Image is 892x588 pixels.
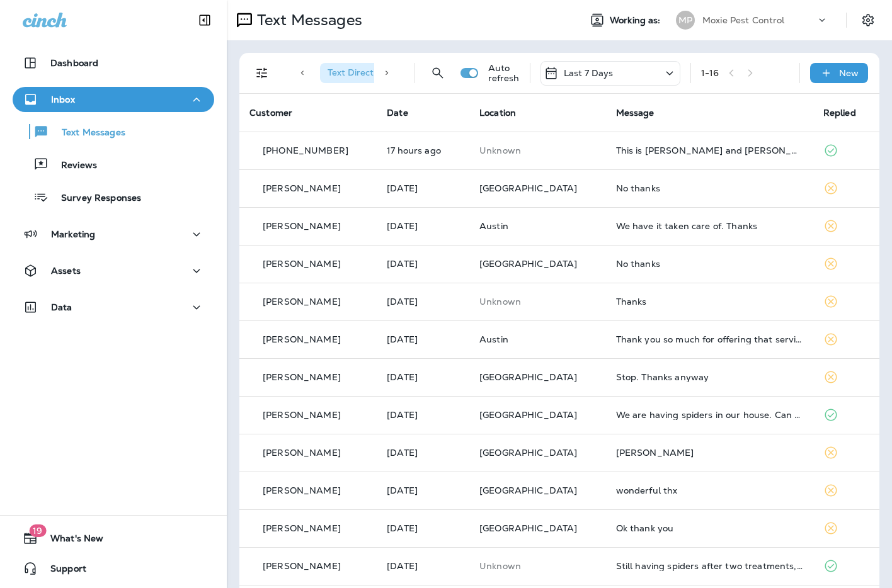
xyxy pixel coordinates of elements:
[187,8,222,33] button: Collapse Sidebar
[479,107,516,118] span: Location
[263,259,341,269] p: [PERSON_NAME]
[263,183,341,193] p: [PERSON_NAME]
[13,184,214,210] button: Survey Responses
[13,118,214,145] button: Text Messages
[425,60,450,86] button: Search Messages
[263,485,341,495] p: [PERSON_NAME]
[616,334,803,344] div: Thank you so much for offering that service. However, at this moment I don't think we need it bec...
[263,448,341,458] p: [PERSON_NAME]
[263,334,341,344] p: [PERSON_NAME]
[387,183,459,193] p: Aug 25, 2025 07:34 PM
[857,9,879,31] button: Settings
[616,183,803,193] div: No thanks
[616,145,803,155] div: This is Josh and Hannah Morris (1814 Forestdale Drive Grapevine, TX 76051). I would like to disco...
[387,221,459,231] p: Aug 25, 2025 05:28 PM
[13,295,214,320] button: Data
[387,259,459,269] p: Aug 25, 2025 11:55 AM
[263,561,341,571] p: [PERSON_NAME]
[479,183,577,194] span: [GEOGRAPHIC_DATA]
[263,410,341,420] p: [PERSON_NAME]
[387,297,459,307] p: Aug 25, 2025 11:34 AM
[616,297,803,307] div: Thanks
[479,523,577,534] span: [GEOGRAPHIC_DATA]
[13,556,214,581] button: Support
[13,50,214,76] button: Dashboard
[49,127,125,139] p: Text Messages
[610,15,663,26] span: Working as:
[479,220,508,232] span: Austin
[839,68,859,78] p: New
[488,63,520,83] p: Auto refresh
[479,258,577,269] span: [GEOGRAPHIC_DATA]
[479,561,596,571] p: This customer does not have a last location and the phone number they messaged is not assigned to...
[387,107,408,118] span: Date
[13,258,214,283] button: Assets
[387,410,459,420] p: Aug 25, 2025 10:03 AM
[263,297,341,307] p: [PERSON_NAME]
[616,107,655,118] span: Message
[387,485,459,495] p: Aug 22, 2025 08:46 AM
[263,221,341,231] p: [PERSON_NAME]
[328,67,428,78] span: Text Direction : Incoming
[479,371,577,383] span: [GEOGRAPHIC_DATA]
[616,259,803,269] div: No thanks
[387,145,459,155] p: Aug 26, 2025 01:58 PM
[387,372,459,382] p: Aug 25, 2025 10:03 AM
[823,107,856,118] span: Replied
[479,485,577,496] span: [GEOGRAPHIC_DATA]
[13,87,214,112] button: Inbox
[263,523,341,533] p: [PERSON_NAME]
[616,221,803,231] div: We have it taken care of. Thanks
[252,11,362,30] p: Text Messages
[616,561,803,571] div: Still having spiders after two treatments, can you send person out?
[51,229,95,239] p: Marketing
[51,94,75,105] p: Inbox
[616,523,803,533] div: Ok thank you
[13,526,214,551] button: 19What's New
[479,447,577,458] span: [GEOGRAPHIC_DATA]
[320,63,449,83] div: Text Direction:Incoming
[29,524,46,537] span: 19
[49,160,97,172] p: Reviews
[479,145,596,155] p: This customer does not have a last location and the phone number they messaged is not assigned to...
[702,15,785,25] p: Moxie Pest Control
[38,563,86,579] span: Support
[616,372,803,382] div: Stop. Thanks anyway
[616,448,803,458] div: Jill
[249,107,292,118] span: Customer
[50,58,98,68] p: Dashboard
[51,302,72,312] p: Data
[387,334,459,344] p: Aug 25, 2025 10:24 AM
[676,11,695,30] div: MP
[13,222,214,247] button: Marketing
[249,60,275,86] button: Filters
[51,266,81,276] p: Assets
[564,68,614,78] p: Last 7 Days
[479,409,577,421] span: [GEOGRAPHIC_DATA]
[479,297,596,307] p: This customer does not have a last location and the phone number they messaged is not assigned to...
[387,523,459,533] p: Aug 21, 2025 09:43 AM
[387,448,459,458] p: Aug 23, 2025 01:57 PM
[263,145,348,155] p: [PHONE_NUMBER]
[701,68,719,78] div: 1 - 16
[479,334,508,345] span: Austin
[263,372,341,382] p: [PERSON_NAME]
[13,151,214,178] button: Reviews
[616,410,803,420] div: We are having spiders in our house. Can you do an inside spray?
[49,193,141,205] p: Survey Responses
[616,485,803,495] div: wonderful thx
[387,561,459,571] p: Aug 21, 2025 08:34 AM
[38,533,103,548] span: What's New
